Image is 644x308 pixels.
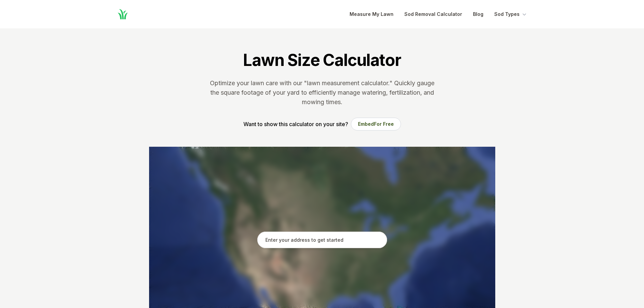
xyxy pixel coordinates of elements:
[374,121,394,127] span: For Free
[243,50,401,70] h1: Lawn Size Calculator
[473,10,483,18] a: Blog
[257,232,387,248] input: Enter your address to get started
[243,120,348,128] p: Want to show this calculator on your site?
[209,78,436,107] p: Optimize your lawn care with our "lawn measurement calculator." Quickly gauge the square footage ...
[404,10,462,18] a: Sod Removal Calculator
[350,10,393,18] a: Measure My Lawn
[351,118,401,131] button: EmbedFor Free
[494,10,528,18] button: Sod Types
